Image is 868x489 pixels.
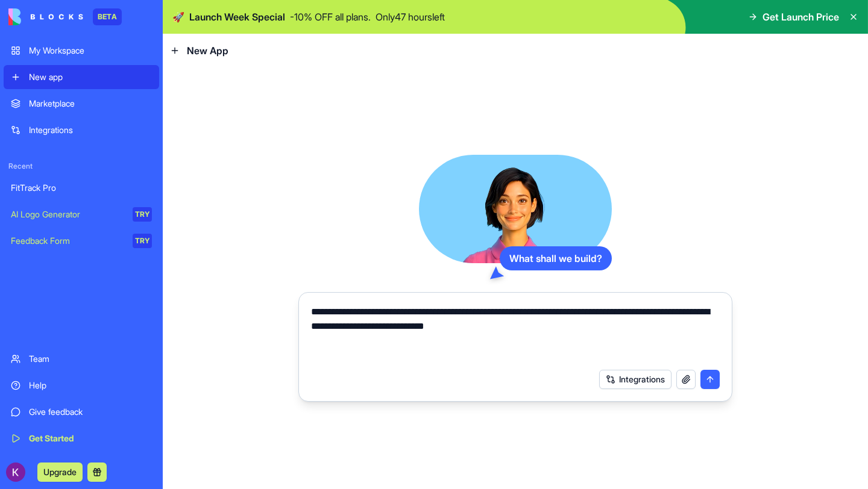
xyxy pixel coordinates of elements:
[29,379,152,391] div: Help
[4,65,159,89] a: New app
[6,463,25,482] img: ACg8ocKl5U5QmUbvcwp9uNSvTA2O8NNrBfKFgQF4f7cPcaprHJ7FFg=s96-c
[172,10,184,24] span: 🚀
[29,406,152,418] div: Give feedback
[4,229,159,253] a: Feedback FormTRY
[4,400,159,424] a: Give feedback
[11,182,152,194] div: FitTrack Pro
[11,208,124,220] div: AI Logo Generator
[4,118,159,142] a: Integrations
[599,370,671,389] button: Integrations
[8,8,83,25] img: logo
[93,8,122,25] div: BETA
[29,124,152,136] div: Integrations
[133,234,152,248] div: TRY
[133,207,152,222] div: TRY
[4,176,159,200] a: FitTrack Pro
[29,353,152,365] div: Team
[376,10,445,24] p: Only 47 hours left
[763,10,839,24] span: Get Launch Price
[29,98,152,110] div: Marketplace
[4,202,159,226] a: AI Logo GeneratorTRY
[500,246,612,270] div: What shall we build?
[29,45,152,57] div: My Workspace
[189,10,285,24] span: Launch Week Special
[4,373,159,397] a: Help
[290,10,371,24] p: - 10 % OFF all plans.
[4,39,159,63] a: My Workspace
[4,161,159,171] span: Recent
[4,426,159,450] a: Get Started
[4,92,159,116] a: Marketplace
[187,43,228,58] span: New App
[29,432,152,444] div: Get Started
[8,8,122,25] a: BETA
[11,235,124,247] div: Feedback Form
[37,463,83,482] button: Upgrade
[29,71,152,83] div: New app
[4,347,159,371] a: Team
[37,466,83,478] a: Upgrade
